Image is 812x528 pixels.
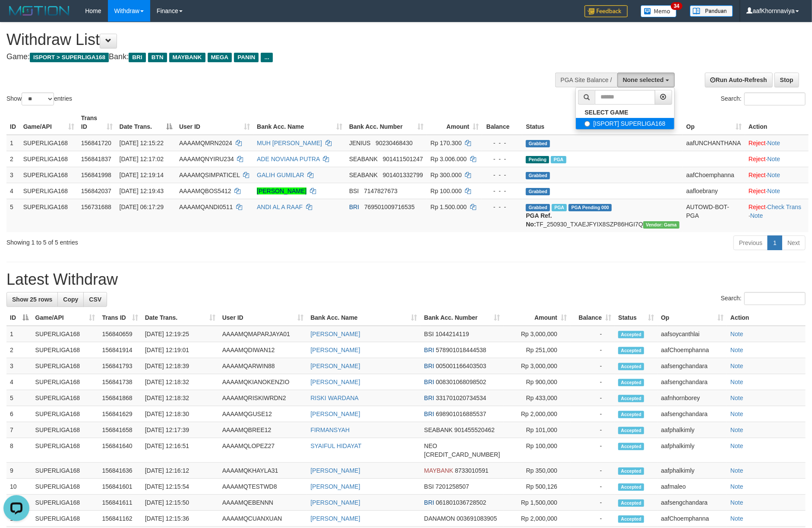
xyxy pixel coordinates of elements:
td: [DATE] 12:18:39 [142,358,219,374]
span: NEO [424,442,437,449]
label: Show entries [6,92,72,105]
td: - [570,326,615,342]
td: SUPERLIGA168 [32,406,99,422]
a: Note [768,172,780,178]
td: SUPERLIGA168 [20,135,78,151]
td: Rp 2,000,000 [503,406,570,422]
span: BRI [349,204,359,210]
td: SUPERLIGA168 [20,183,78,199]
a: [PERSON_NAME] [310,515,360,522]
span: Marked by aafsengchandara [551,156,566,163]
span: Show 25 rows [12,296,52,303]
td: aafmaleo [657,479,727,495]
span: BTN [148,53,167,62]
span: AAAAMQBOS5412 [179,188,231,194]
span: Accepted [618,499,644,507]
span: Copy 7201258507 to clipboard [436,483,469,490]
td: AAAAMQBREE12 [219,422,307,438]
td: Rp 350,000 [503,463,570,479]
div: - - - [486,203,519,211]
span: Grabbed [526,140,550,147]
a: MUH [PERSON_NAME] [257,140,322,146]
td: 5 [6,199,20,232]
td: Rp 433,000 [503,390,570,406]
td: aafChoemphanna [657,342,727,358]
span: Accepted [618,331,644,338]
td: [DATE] 12:15:54 [142,479,219,495]
a: Note [768,188,780,194]
img: MOTION_logo.png [6,4,72,17]
a: Reject [749,156,766,162]
a: [PERSON_NAME] [310,347,360,353]
span: DANAMON [424,515,455,522]
a: Note [730,442,743,449]
span: Pending [526,156,549,163]
th: Trans ID: activate to sort column ascending [78,110,116,135]
span: Copy 901401332799 to clipboard [383,172,423,178]
td: Rp 3,000,000 [503,358,570,374]
div: PGA Site Balance / [555,73,617,87]
span: AAAAMQANDI0511 [179,204,233,210]
input: [ISPORT] SUPERLIGA168 [585,121,590,127]
span: PGA Pending [569,204,612,211]
span: Grabbed [526,204,550,211]
td: SUPERLIGA168 [32,422,99,438]
td: Rp 251,000 [503,342,570,358]
a: Copy [57,292,84,307]
td: 156841640 [99,438,142,463]
a: Previous [733,235,768,250]
td: 4 [6,374,32,390]
td: 156841738 [99,374,142,390]
span: BRI [129,53,145,62]
td: 7 [6,422,32,438]
span: 34 [671,2,682,10]
th: Date Trans.: activate to sort column ascending [142,310,219,326]
td: SUPERLIGA168 [20,199,78,232]
span: Grabbed [526,172,550,179]
span: AAAAMQNYIRU234 [179,156,234,162]
span: 156731688 [81,204,111,210]
th: Balance [482,110,522,135]
a: Reject [749,140,766,146]
td: Rp 3,000,000 [503,326,570,342]
span: Copy 901411501247 to clipboard [383,156,423,162]
a: SYAIFUL HIDAYAT [310,442,361,449]
td: - [570,390,615,406]
a: Note [730,515,743,522]
span: Copy 005001166403503 to clipboard [436,363,487,369]
span: AAAAMQSIMPATICEL [179,172,240,178]
span: [DATE] 06:17:29 [120,204,164,210]
a: RISKI WARDANA [310,394,359,401]
td: 8 [6,438,32,463]
a: Check Trans [768,204,802,210]
span: Copy 698901016885537 to clipboard [436,410,487,417]
td: TF_250930_TXAEJFYIX8SZP86HGI7Q [522,199,682,232]
td: AAAAMQEBENNN [219,495,307,511]
th: Bank Acc. Number: activate to sort column ascending [421,310,504,326]
a: [PERSON_NAME] [310,379,360,385]
td: [DATE] 12:15:50 [142,495,219,511]
span: None selected [623,76,664,83]
th: Status: activate to sort column ascending [615,310,657,326]
span: BSI [424,483,434,490]
span: 156841837 [81,156,111,162]
td: SUPERLIGA168 [32,342,99,358]
a: [PERSON_NAME] [310,499,360,506]
td: AAAAMQGUSE12 [219,406,307,422]
td: SUPERLIGA168 [20,167,78,183]
td: 156841601 [99,479,142,495]
span: Rp 100.000 [430,188,461,194]
span: Grabbed [526,188,550,195]
td: 156840659 [99,326,142,342]
td: Rp 1,500,000 [503,495,570,511]
a: [PERSON_NAME] [257,188,306,194]
a: FIRMANSYAH [310,426,350,433]
span: Accepted [618,443,644,450]
td: aafsoycanthlai [657,326,727,342]
a: [PERSON_NAME] [310,363,360,369]
span: MEGA [208,53,232,62]
a: Show 25 rows [6,292,58,307]
div: - - - [486,187,519,195]
td: 3 [6,358,32,374]
td: aafUNCHANTHANA [683,135,745,151]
